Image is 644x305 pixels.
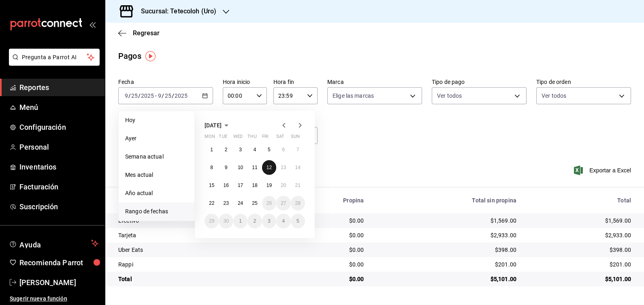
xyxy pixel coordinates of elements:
[252,165,257,170] abbr: September 11, 2025
[238,165,243,170] abbr: September 10, 2025
[267,200,272,206] abbr: September 26, 2025
[118,29,160,37] button: Regresar
[247,134,256,142] abbr: Thursday
[209,200,214,206] abbr: September 22, 2025
[437,92,462,100] span: Ver todos
[276,134,284,142] abbr: Saturday
[295,200,301,206] abbr: September 28, 2025
[377,231,516,239] div: $2,933.00
[219,214,233,228] button: September 30, 2025
[19,181,98,192] span: Facturación
[529,260,631,268] div: $201.00
[219,134,227,142] abbr: Tuesday
[134,6,216,16] h3: Sucursal: Tetecoloh (Uro)
[291,214,305,228] button: October 5, 2025
[209,218,214,224] abbr: September 29, 2025
[205,134,215,142] abbr: Monday
[125,189,188,198] span: Año actual
[174,92,188,99] input: ----
[252,200,257,206] abbr: September 25, 2025
[276,160,290,175] button: September 13, 2025
[254,218,256,224] abbr: October 2, 2025
[247,178,262,193] button: September 18, 2025
[327,79,422,85] label: Marca
[19,82,98,93] span: Reportes
[158,92,162,99] input: --
[19,277,98,288] span: [PERSON_NAME]
[529,275,631,283] div: $5,101.00
[296,218,299,224] abbr: October 5, 2025
[205,120,231,130] button: [DATE]
[164,92,172,99] input: --
[291,178,305,193] button: September 21, 2025
[125,134,188,143] span: Ayer
[282,147,285,152] abbr: September 6, 2025
[576,165,631,175] span: Exportar a Excel
[205,160,219,175] button: September 8, 2025
[205,178,219,193] button: September 15, 2025
[287,275,364,283] div: $0.00
[247,196,262,210] button: September 25, 2025
[118,79,213,85] label: Fecha
[10,294,98,303] span: Sugerir nueva función
[205,196,219,210] button: September 22, 2025
[223,79,267,85] label: Hora inicio
[118,275,274,283] div: Total
[529,217,631,225] div: $1,569.00
[172,92,174,99] span: /
[377,217,516,225] div: $1,569.00
[125,116,188,125] span: Hoy
[281,183,286,188] abbr: September 20, 2025
[210,165,213,170] abbr: September 8, 2025
[281,200,286,206] abbr: September 27, 2025
[223,218,228,224] abbr: September 30, 2025
[233,134,243,142] abbr: Wednesday
[268,218,271,224] abbr: October 3, 2025
[89,21,96,28] button: open_drawer_menu
[219,160,233,175] button: September 9, 2025
[233,196,247,210] button: September 24, 2025
[287,246,364,254] div: $0.00
[273,79,318,85] label: Hora fin
[205,122,222,129] span: [DATE]
[162,92,164,99] span: /
[291,196,305,210] button: September 28, 2025
[125,171,188,179] span: Mes actual
[205,142,219,157] button: September 1, 2025
[125,207,188,216] span: Rango de fechas
[223,183,228,188] abbr: September 16, 2025
[252,183,257,188] abbr: September 18, 2025
[233,142,247,157] button: September 3, 2025
[233,160,247,175] button: September 10, 2025
[128,92,131,99] span: /
[432,79,527,85] label: Tipo de pago
[267,165,272,170] abbr: September 12, 2025
[282,218,285,224] abbr: October 4, 2025
[233,178,247,193] button: September 17, 2025
[225,147,228,152] abbr: September 2, 2025
[138,92,141,99] span: /
[238,183,243,188] abbr: September 17, 2025
[276,142,290,157] button: September 6, 2025
[377,260,516,268] div: $201.00
[19,142,98,152] span: Personal
[205,214,219,228] button: September 29, 2025
[210,147,213,152] abbr: September 1, 2025
[19,257,98,268] span: Recomienda Parrot
[118,231,274,239] div: Tarjeta
[247,160,262,175] button: September 11, 2025
[141,92,154,99] input: ----
[262,142,276,157] button: September 5, 2025
[295,165,301,170] abbr: September 14, 2025
[145,51,156,61] img: Tooltip marker
[124,92,128,99] input: --
[133,29,160,37] span: Regresar
[276,214,290,228] button: October 4, 2025
[19,102,98,113] span: Menú
[118,260,274,268] div: Rappi
[262,160,276,175] button: September 12, 2025
[118,246,274,254] div: Uber Eats
[281,165,286,170] abbr: September 13, 2025
[291,142,305,157] button: September 7, 2025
